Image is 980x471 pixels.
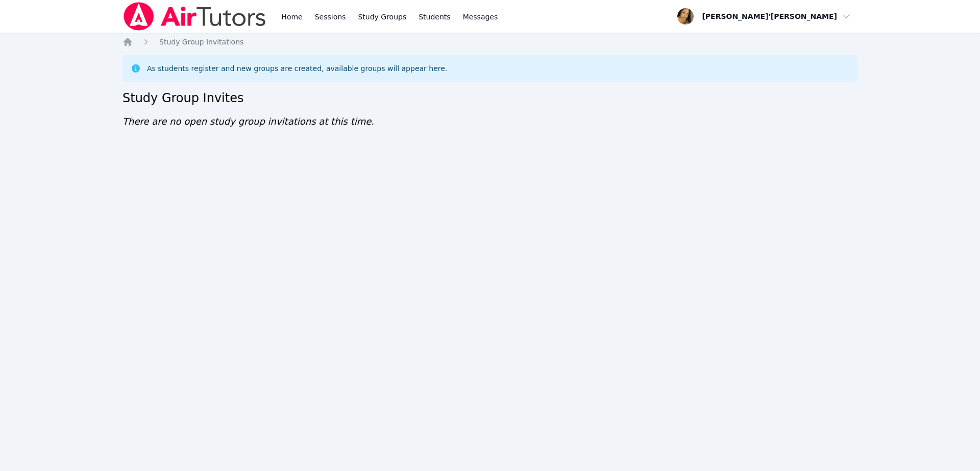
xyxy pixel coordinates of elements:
[122,37,857,47] nav: Breadcrumb
[147,63,447,74] div: As students register and new groups are created, available groups will appear here.
[463,12,498,22] span: Messages
[159,38,243,46] span: Study Group Invitations
[159,37,243,47] a: Study Group Invitations
[122,90,857,106] h2: Study Group Invites
[122,116,374,127] span: There are no open study group invitations at this time.
[122,2,267,31] img: Air Tutors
